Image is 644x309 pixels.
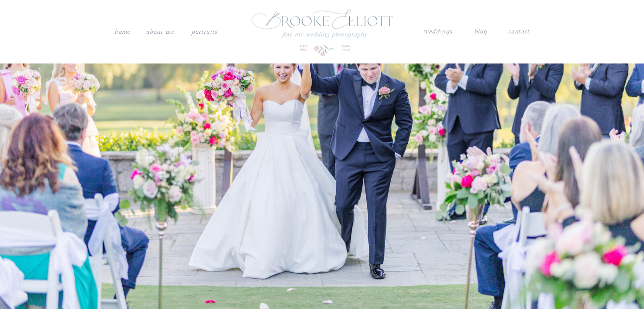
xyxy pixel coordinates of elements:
a: weddings [423,26,453,37]
a: Home [114,27,131,38]
a: PORTRAITS [191,27,219,35]
a: blog [474,26,487,37]
a: About me [145,27,175,38]
a: contact [508,26,530,35]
